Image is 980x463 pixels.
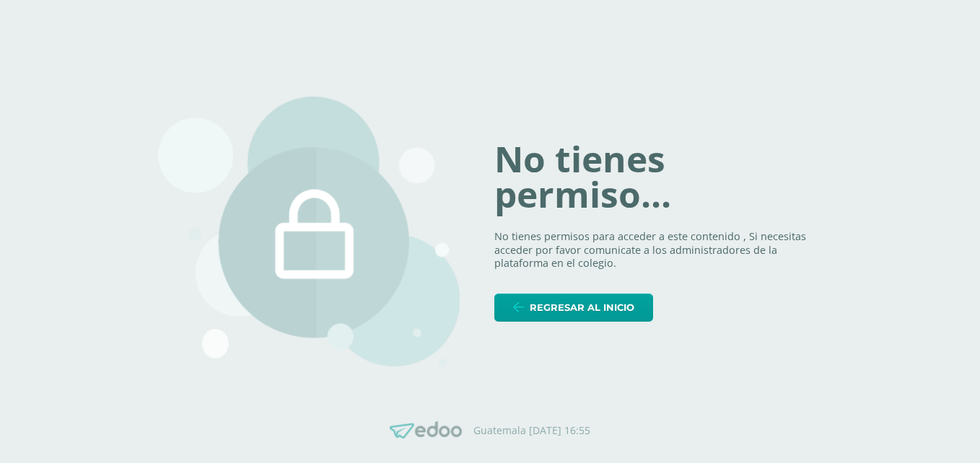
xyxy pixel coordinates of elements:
span: Regresar al inicio [530,294,634,321]
img: 403.png [158,97,460,366]
h1: No tienes permiso... [494,141,822,213]
img: Edoo [390,421,462,439]
a: Regresar al inicio [494,294,653,322]
p: No tienes permisos para acceder a este contenido , Si necesitas acceder por favor comunicate a lo... [494,230,822,270]
p: Guatemala [DATE] 16:55 [473,424,590,437]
